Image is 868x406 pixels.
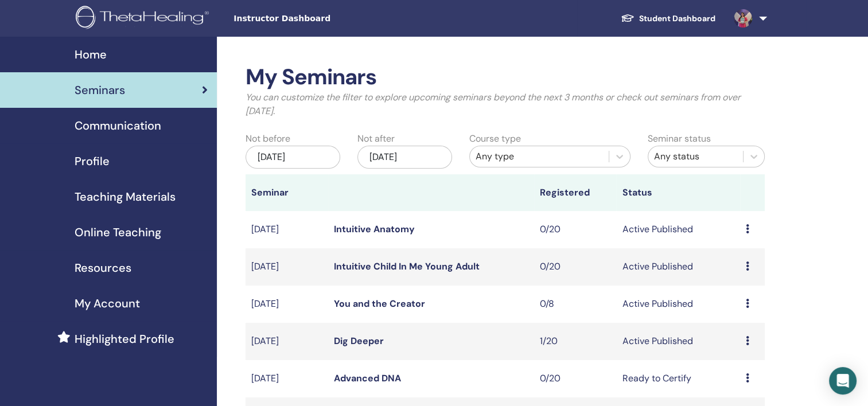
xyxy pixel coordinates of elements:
td: [DATE] [246,211,328,248]
td: Active Published [616,323,739,360]
a: Dig Deeper [334,335,384,347]
label: Not after [357,132,395,146]
div: Any type [476,150,604,163]
th: Registered [534,174,617,211]
span: Seminars [75,81,125,99]
img: default.jpg [734,9,752,28]
span: Highlighted Profile [75,330,174,348]
td: [DATE] [246,360,328,397]
div: Open Intercom Messenger [829,367,857,395]
div: [DATE] [246,146,340,169]
span: My Account [75,295,140,312]
td: Active Published [616,286,739,323]
p: You can customize the filter to explore upcoming seminars beyond the next 3 months or check out s... [246,91,765,118]
td: Active Published [616,211,739,248]
span: Communication [75,117,161,134]
a: You and the Creator [334,298,425,310]
div: [DATE] [357,146,452,169]
label: Not before [246,132,290,146]
span: Online Teaching [75,224,161,241]
td: [DATE] [246,286,328,323]
span: Home [75,46,107,63]
span: Instructor Dashboard [233,13,406,25]
td: [DATE] [246,248,328,286]
td: 0/20 [534,248,617,286]
span: Teaching Materials [75,188,176,205]
img: logo.png [76,6,213,32]
th: Seminar [246,174,328,211]
img: graduation-cap-white.svg [621,13,635,23]
td: 1/20 [534,323,617,360]
h2: My Seminars [246,64,765,91]
td: 0/20 [534,360,617,397]
a: Intuitive Child In Me Young Adult [334,260,480,272]
td: 0/8 [534,286,617,323]
th: Status [616,174,739,211]
a: Intuitive Anatomy [334,223,415,235]
td: [DATE] [246,323,328,360]
td: Ready to Certify [616,360,739,397]
span: Resources [75,259,131,276]
a: Advanced DNA [334,372,401,384]
td: 0/20 [534,211,617,248]
label: Course type [469,132,521,146]
div: Any status [654,150,737,163]
label: Seminar status [648,132,711,146]
a: Student Dashboard [612,8,725,29]
td: Active Published [616,248,739,286]
span: Profile [75,153,110,170]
